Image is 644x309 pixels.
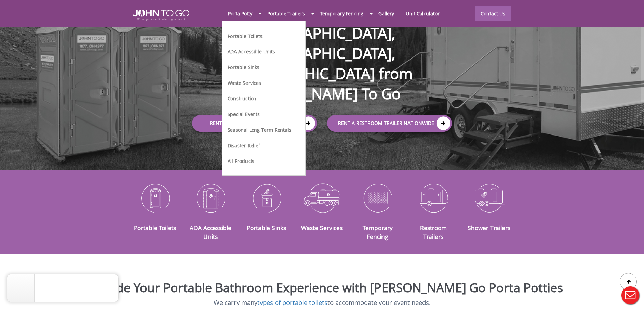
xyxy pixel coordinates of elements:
[327,115,452,132] a: rent a RESTROOM TRAILER Nationwide
[227,32,263,39] a: Portable Toilets
[227,48,276,55] a: ADA Accessible Units
[132,180,178,216] img: Portable-Toilets-icon_N.png
[227,142,261,149] a: Disaster Relief
[227,94,257,102] a: Construction
[617,282,644,309] button: Live Chat
[134,223,176,232] a: Portable Toilets
[314,6,369,21] a: Temporary Fencing
[363,223,393,241] a: Temporary Fencing
[244,180,289,216] img: Portable-Sinks-icon_N.png
[475,6,511,21] a: Contact Us
[355,180,400,216] img: Temporary-Fencing-cion_N.png
[299,180,345,216] img: Waste-Services-icon_N.png
[420,223,447,241] a: Restroom Trailers
[192,115,317,132] a: Rent a Porta Potty Locally
[133,10,189,21] img: JOHN to go
[222,6,258,21] a: Porta Potty
[301,223,343,232] a: Waste Services
[227,63,260,70] a: Portable Sinks
[227,79,262,86] a: Waste Services
[400,6,445,21] a: Unit Calculator
[247,223,286,232] a: Portable Sinks
[257,298,327,307] a: types of portable toilets
[227,126,292,133] a: Seasonal Long Term Rentals
[5,281,639,295] h2: Upgrade Your Portable Bathroom Experience with [PERSON_NAME] Go Porta Potties
[373,6,400,21] a: Gallery
[227,157,255,164] a: All Products
[227,110,261,117] a: Special Events
[468,223,510,232] a: Shower Trailers
[261,6,310,21] a: Portable Trailers
[5,298,639,307] p: We carry many to accommodate your event needs.
[190,223,231,241] a: ADA Accessible Units
[411,180,456,216] img: Restroom-Trailers-icon_N.png
[466,180,512,216] img: Shower-Trailers-icon_N.png
[188,180,233,216] img: ADA-Accessible-Units-icon_N.png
